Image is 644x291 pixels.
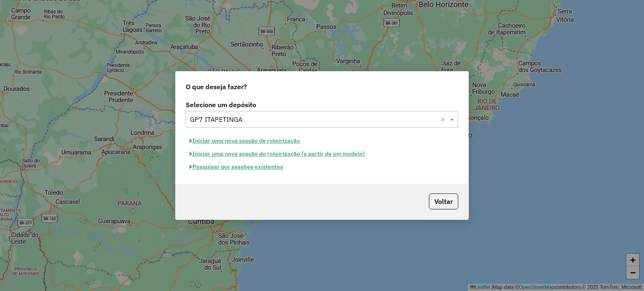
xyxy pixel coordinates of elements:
[441,114,448,124] span: Clear all
[186,134,304,147] button: Iniciar uma nova sessão de roteirização
[186,82,247,92] span: O que deseja fazer?
[186,147,369,160] button: Iniciar uma nova sessão de roteirização (a partir de um modelo)
[186,160,287,173] button: Pesquisar por sessões existentes
[429,193,458,209] button: Voltar
[186,100,458,110] label: Selecione um depósito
